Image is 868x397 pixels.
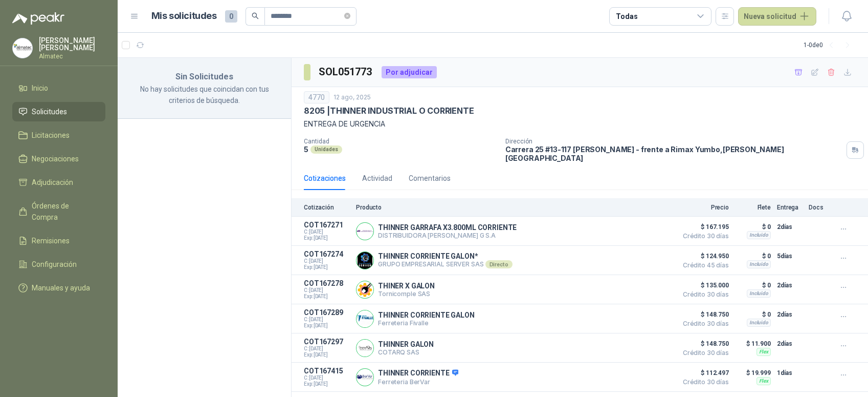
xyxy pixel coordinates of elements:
[252,12,259,19] span: search
[777,279,803,291] p: 2 días
[378,319,475,327] p: Ferreteria Fivalle
[678,233,729,239] span: Crédito 30 días
[777,221,803,233] p: 2 días
[304,287,350,294] span: C: [DATE]
[777,308,803,321] p: 2 días
[378,252,513,260] p: THINNER CORRIENTE GALON*
[735,279,771,291] p: $ 0
[344,11,350,21] span: close-circle
[304,173,346,184] div: Cotizaciones
[304,308,350,317] p: COT167289
[12,173,105,192] a: Adjudicación
[777,367,803,379] p: 1 días
[32,259,77,270] span: Configuración
[756,348,771,356] div: Flex
[735,338,771,350] p: $ 11.900
[304,106,474,116] p: 8205 | THINNER INDUSTRIAL O CORRIENTE
[225,10,237,23] span: 0
[756,377,771,385] div: Flex
[678,338,729,350] span: $ 148.750
[12,149,105,169] a: Negociaciones
[304,338,350,346] p: COT167297
[12,102,105,121] a: Solicitudes
[747,319,771,327] div: Incluido
[151,9,217,24] h1: Mis solicitudes
[32,130,70,141] span: Licitaciones
[678,250,729,262] span: $ 124.950
[39,53,105,59] p: Almatec
[777,250,803,262] p: 5 días
[32,282,90,294] span: Manuales y ayuda
[304,229,350,235] span: C: [DATE]
[12,278,105,298] a: Manuales y ayuda
[409,173,451,184] div: Comentarios
[304,367,350,375] p: COT167415
[678,379,729,385] span: Crédito 30 días
[378,369,458,378] p: THINNER CORRIENTE
[378,260,513,268] p: GRUPO EMPRESARIAL SERVER SAS
[382,66,437,78] div: Por adjudicar
[362,173,392,184] div: Actividad
[378,378,458,386] p: Ferreteria BerVar
[310,145,342,154] div: Unidades
[304,317,350,323] span: C: [DATE]
[333,93,371,102] p: 12 ago, 2025
[304,346,350,352] span: C: [DATE]
[735,250,771,262] p: $ 0
[809,204,829,211] p: Docs
[304,279,350,287] p: COT167278
[304,323,350,329] span: Exp: [DATE]
[678,350,729,356] span: Crédito 30 días
[304,118,856,130] p: ENTREGA DE URGENCIA
[735,221,771,233] p: $ 0
[304,204,350,211] p: Cotización
[378,340,434,348] p: THINNER GALON
[747,231,771,239] div: Incluido
[735,308,771,321] p: $ 0
[13,38,32,58] img: Company Logo
[12,78,105,98] a: Inicio
[678,367,729,379] span: $ 112.497
[12,231,105,250] a: Remisiones
[357,310,373,327] img: Company Logo
[32,200,96,223] span: Órdenes de Compra
[304,221,350,229] p: COT167271
[357,340,373,357] img: Company Logo
[304,258,350,264] span: C: [DATE]
[777,204,803,211] p: Entrega
[32,82,48,94] span: Inicio
[304,264,350,270] span: Exp: [DATE]
[804,37,856,53] div: 1 - 0 de 0
[304,381,350,387] span: Exp: [DATE]
[378,282,435,290] p: THINER X GALON
[738,7,816,26] button: Nueva solicitud
[735,367,771,379] p: $ 19.999
[32,177,73,188] span: Adjudicación
[678,321,729,327] span: Crédito 30 días
[505,145,842,162] p: Carrera 25 #13-117 [PERSON_NAME] - frente a Rimax Yumbo , [PERSON_NAME][GEOGRAPHIC_DATA]
[678,262,729,268] span: Crédito 45 días
[357,281,373,298] img: Company Logo
[747,289,771,298] div: Incluido
[378,348,434,356] p: COTARQ SAS
[356,204,672,211] p: Producto
[304,352,350,358] span: Exp: [DATE]
[378,223,517,232] p: THINNER GARRAFA X3.800ML CORRIENTE
[357,252,373,269] img: Company Logo
[378,232,517,239] p: DISTRIBUIDORA [PERSON_NAME] G S.A
[678,291,729,298] span: Crédito 30 días
[32,106,67,117] span: Solicitudes
[304,91,329,103] div: 4770
[304,294,350,300] span: Exp: [DATE]
[678,279,729,291] span: $ 135.000
[32,153,79,164] span: Negociaciones
[319,64,373,80] h3: SOL051773
[39,37,105,51] p: [PERSON_NAME] [PERSON_NAME]
[304,145,308,154] p: 5
[378,290,435,298] p: Tornicomple SAS
[344,13,350,19] span: close-circle
[304,250,350,258] p: COT167274
[777,338,803,350] p: 2 días
[505,138,842,145] p: Dirección
[304,138,497,145] p: Cantidad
